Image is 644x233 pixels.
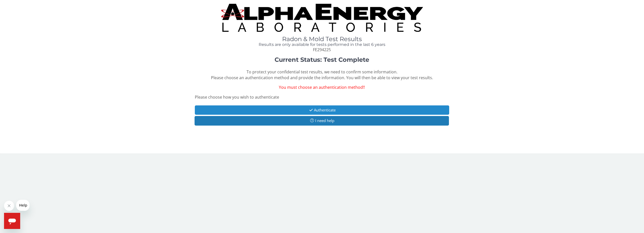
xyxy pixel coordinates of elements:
iframe: Button to launch messaging window [4,213,20,229]
button: Authenticate [195,105,449,115]
span: FE294225 [313,47,331,52]
img: TightCrop.jpg [221,4,423,32]
strong: Current Status: Test Complete [275,56,369,63]
span: Please choose how you wish to authenticate [195,94,279,100]
span: To protect your confidential test results, we need to confirm some information. Please choose an ... [211,69,433,80]
h1: Radon & Mold Test Results [195,36,449,42]
span: You must choose an authentication method!! [279,84,365,90]
button: I need help [195,116,449,125]
iframe: Close message [4,201,14,211]
h4: Results are only available for tests performed in the last 6 years [195,42,449,47]
iframe: Message from company [16,200,30,211]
